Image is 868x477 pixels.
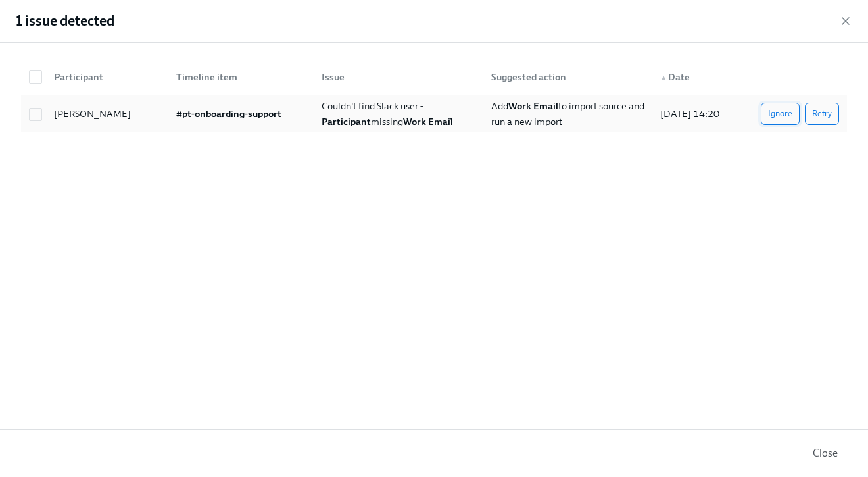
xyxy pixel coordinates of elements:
div: [PERSON_NAME]#pt-onboarding-supportCouldn't find Slack user -ParticipantmissingWork EmailAddWork ... [21,95,847,132]
button: Close [804,440,847,466]
span: ▲ [660,74,667,81]
div: Timeline item [166,64,312,90]
span: Close [813,447,838,460]
div: Issue [316,69,480,85]
div: Suggested action [481,64,650,90]
strong: Participant [322,116,371,128]
div: Timeline item [171,69,312,85]
div: Participant [49,69,166,85]
div: Suggested action [486,69,650,85]
div: [DATE] 14:20 [655,106,739,122]
strong: Work Email [508,100,558,112]
strong: #pt-onboarding-support [176,108,281,120]
h2: 1 issue detected [16,11,114,31]
div: ▲Date [650,64,739,90]
strong: Work Email [403,116,453,128]
div: Issue [311,64,480,90]
span: Retry [812,107,832,120]
div: Date [655,69,739,85]
div: Participant [43,64,166,90]
div: [PERSON_NAME] [49,106,166,122]
button: Retry [805,103,839,125]
button: Ignore [761,103,800,125]
span: Ignore [768,107,792,120]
